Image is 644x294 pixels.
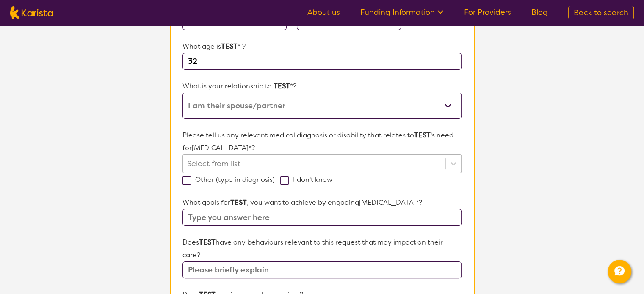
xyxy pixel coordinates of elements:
[182,129,461,154] p: Please tell us any relevant medical diagnosis or disability that relates to 's need for [MEDICAL_...
[464,7,511,17] a: For Providers
[574,8,628,18] span: Back to search
[182,40,461,53] p: What age is * ?
[182,196,461,209] p: What goals for , you want to achieve by engaging [MEDICAL_DATA] *?
[10,6,53,19] img: Karista logo
[414,131,431,140] strong: TEST
[230,198,247,207] strong: TEST
[182,80,461,93] p: What is your relationship to *?
[182,175,280,184] label: Other (type in diagnosis)
[274,82,290,91] strong: TEST
[568,6,634,19] a: Back to search
[307,7,340,17] a: About us
[280,175,338,184] label: I don't know
[182,236,461,261] p: Does have any behaviours relevant to this request that may impact on their care?
[199,238,216,247] strong: TEST
[608,260,631,283] button: Channel Menu
[182,261,461,278] input: Please briefly explain
[221,42,238,51] strong: TEST
[182,209,461,226] input: Type you answer here
[182,53,461,70] input: Type here
[360,7,444,17] a: Funding Information
[531,7,548,17] a: Blog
